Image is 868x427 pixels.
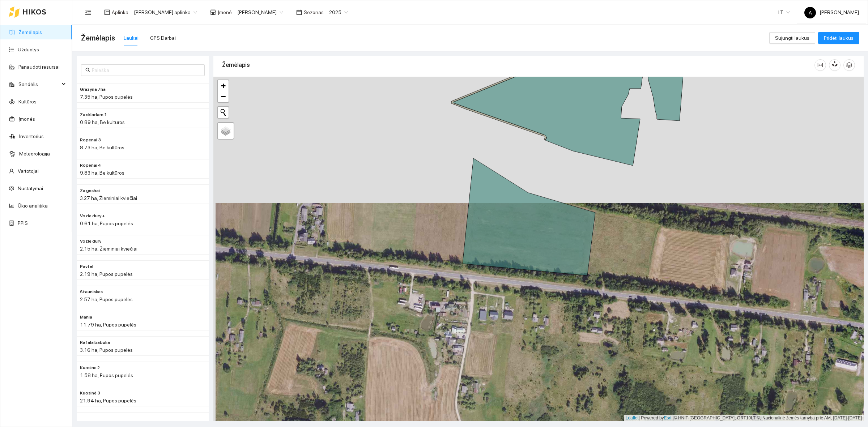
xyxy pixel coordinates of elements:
[124,34,139,42] div: Laukai
[112,8,129,16] span: Aplinka :
[818,32,859,44] button: Pridėti laukus
[80,372,133,378] span: 1.58 ha, Pupos pupelės
[769,32,815,44] button: Sujungti laukus
[809,7,812,18] span: A
[19,133,44,139] a: Inventorius
[80,246,137,252] span: 2.15 ha, Žieminiai kviečiai
[218,8,233,16] span: Įmonė :
[92,66,200,74] input: Paieška
[18,168,39,174] a: Vartotojai
[80,339,110,346] span: Rafala babulia
[218,107,229,118] button: Initiate a new search
[80,221,133,226] span: 0.61 ha, Pupos pupelės
[18,99,37,104] a: Kultūros
[80,86,106,93] span: Grazyna 7ha
[80,296,133,302] span: 2.57 ha, Pupos pupelės
[18,185,43,191] a: Nustatymai
[150,34,176,42] div: GPS Darbai
[221,81,226,90] span: +
[624,415,864,421] div: | Powered by © HNIT-[GEOGRAPHIC_DATA]; ORT10LT ©, Nacionalinė žemės tarnyba prie AM, [DATE]-[DATE]
[769,35,815,41] a: Sujungti laukus
[221,92,226,101] span: −
[80,390,100,397] span: Kuosinė 3
[80,137,101,144] span: Ropenai 3
[222,55,814,75] div: Žemėlapis
[673,415,674,420] span: |
[296,9,302,15] span: calendar
[85,68,90,73] span: search
[85,9,92,16] span: menu-fold
[80,187,100,194] span: Za geshai
[80,195,137,201] span: 3.27 ha, Žieminiai kviečiai
[80,162,101,169] span: Ropenai 4
[824,34,854,42] span: Pridėti laukus
[775,34,809,42] span: Sujungti laukus
[80,213,105,219] span: Vozle dury +
[778,7,790,18] span: LT
[81,5,95,20] button: menu-fold
[80,364,100,371] span: Kuosine 2
[80,238,101,245] span: Vozle dury
[815,62,826,68] span: column-width
[664,415,672,420] a: Esri
[80,314,92,321] span: Mania
[804,9,859,15] span: [PERSON_NAME]
[104,9,110,15] span: layout
[210,9,216,15] span: shop
[237,7,283,18] span: Jerzy Gvozdovič
[80,271,133,277] span: 2.19 ha, Pupos pupelės
[19,151,50,157] a: Meteorologija
[18,29,42,35] a: Žemėlapis
[218,80,229,91] a: Zoom in
[134,7,197,18] span: Jerzy Gvozdovicz aplinka
[80,263,93,270] span: Pavtel
[304,8,325,16] span: Sezonas :
[818,35,859,41] a: Pridėti laukus
[18,116,35,122] a: Įmonės
[814,59,826,71] button: column-width
[218,91,229,102] a: Zoom out
[18,47,39,52] a: Užduotys
[18,203,48,209] a: Ūkio analitika
[81,32,115,44] span: Žemėlapis
[80,111,107,118] span: Za skladam 1
[80,322,136,328] span: 11.79 ha, Pupos pupelės
[80,347,133,353] span: 3.16 ha, Pupos pupelės
[80,289,103,295] span: Stauniskes
[218,123,234,139] a: Layers
[80,94,133,100] span: 7.35 ha, Pupos pupelės
[18,77,60,91] span: Sandėlis
[80,398,136,403] span: 21.94 ha, Pupos pupelės
[18,220,28,226] a: PPIS
[80,170,124,176] span: 9.83 ha, Be kultūros
[80,145,124,150] span: 8.73 ha, Be kultūros
[626,415,639,420] a: Leaflet
[18,64,60,70] a: Panaudoti resursai
[80,119,125,125] span: 0.89 ha, Be kultūros
[329,7,348,18] span: 2025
